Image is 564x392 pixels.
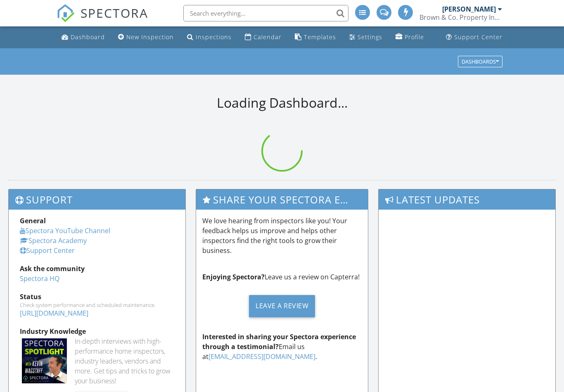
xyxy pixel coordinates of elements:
[291,30,339,45] a: Templates
[442,5,496,13] div: [PERSON_NAME]
[20,326,174,336] div: Industry Knowledge
[20,226,110,235] a: Spectora YouTube Channel
[379,189,555,210] h3: Latest Updates
[209,352,315,361] a: [EMAIL_ADDRESS][DOMAIN_NAME]
[20,274,59,283] a: Spectora HQ
[405,33,424,41] div: Profile
[20,302,174,308] div: Check system performance and scheduled maintenance.
[20,216,46,225] strong: General
[392,30,427,45] a: Company Profile
[20,309,88,318] a: [URL][DOMAIN_NAME]
[202,272,362,282] p: Leave us a review on Capterra!
[196,189,368,210] h3: Share Your Spectora Experience
[20,264,174,274] div: Ask the community
[196,33,232,41] div: Inspections
[358,33,382,41] div: Settings
[202,332,362,361] p: Email us at .
[462,59,499,64] div: Dashboards
[22,338,67,383] img: Spectoraspolightmain
[9,189,185,210] h3: Support
[202,272,265,281] strong: Enjoying Spectora?
[71,33,105,41] div: Dashboard
[20,236,87,245] a: Spectora Academy
[57,4,75,22] img: The Best Home Inspection Software - Spectora
[126,33,174,41] div: New Inspection
[458,56,502,67] button: Dashboards
[184,30,235,45] a: Inspections
[57,11,148,28] a: SPECTORA
[202,288,362,324] a: Leave a Review
[419,13,502,21] div: Brown & Co. Property Inspections
[81,4,148,21] span: SPECTORA
[20,292,174,302] div: Status
[254,33,282,41] div: Calendar
[304,33,336,41] div: Templates
[454,33,502,41] div: Support Center
[346,30,386,45] a: Settings
[249,295,315,317] div: Leave a Review
[75,336,174,386] div: In-depth interviews with high-performance home inspectors, industry leaders, vendors and more. Ge...
[443,30,506,45] a: Support Center
[242,30,285,45] a: Calendar
[202,332,356,351] strong: Interested in sharing your Spectora experience through a testimonial?
[183,5,348,21] input: Search everything...
[202,216,362,255] p: We love hearing from inspectors like you! Your feedback helps us improve and helps other inspecto...
[58,30,108,45] a: Dashboard
[20,246,75,255] a: Support Center
[115,30,177,45] a: New Inspection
